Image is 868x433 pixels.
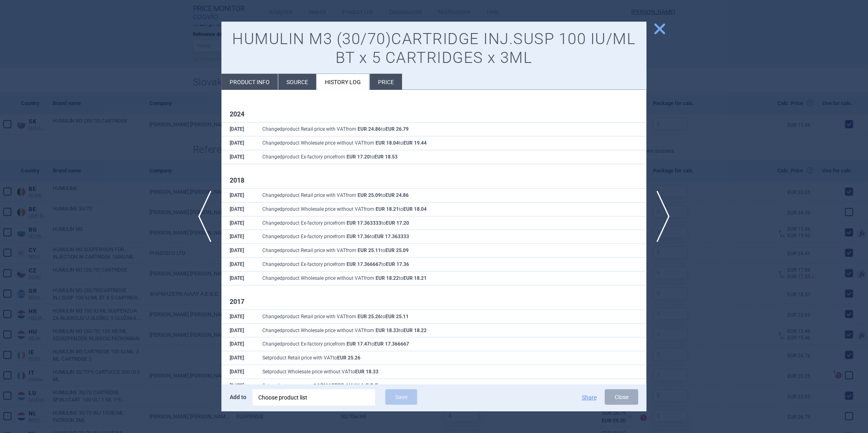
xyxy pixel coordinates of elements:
[385,248,409,253] strong: EUR 25.09
[221,324,254,337] th: [DATE]
[605,389,638,405] button: Close
[385,314,409,319] strong: EUR 25.11
[374,154,398,160] strong: EUR 18.53
[262,383,379,388] span: Set product company to
[221,351,254,365] th: [DATE]
[221,379,254,393] th: [DATE]
[278,74,316,90] li: Source
[403,275,427,281] strong: EUR 18.21
[347,234,370,239] strong: EUR 17.36
[347,154,370,160] strong: EUR 17.20
[221,257,254,271] th: [DATE]
[355,369,378,375] strong: EUR 18.33
[358,126,381,132] strong: EUR 24.86
[230,389,246,405] p: Add to
[262,248,409,253] span: Changed product Retail price with VAT from to
[221,337,254,351] th: [DATE]
[221,271,254,285] th: [DATE]
[403,328,427,333] strong: EUR 18.22
[262,261,409,267] span: Changed product Ex-factory price from to
[376,140,399,146] strong: EUR 18.04
[358,248,381,253] strong: EUR 25.11
[221,123,254,136] th: [DATE]
[221,136,254,150] th: [DATE]
[221,188,254,202] th: [DATE]
[221,365,254,379] th: [DATE]
[262,220,409,226] span: Changed product Ex-factory price from to
[347,220,381,226] strong: EUR 17.363333
[358,192,381,198] strong: EUR 25.09
[230,30,638,67] h1: HUMULIN M3 (30/70)CARTRIDGE INJ.SUSP 100 IU/ML BT x 5 CARTRIDGES x 3ML
[337,355,360,361] strong: EUR 25.26
[221,244,254,258] th: [DATE]
[230,176,638,184] h1: 2018
[385,389,417,405] button: Save
[385,192,409,198] strong: EUR 24.86
[262,234,409,239] span: Changed product Ex-factory price from to
[386,220,409,226] strong: EUR 17.20
[374,234,409,239] strong: EUR 17.363333
[374,341,409,347] strong: EUR 17.366667
[262,314,409,319] span: Changed product Retail price with VAT from to
[403,206,427,212] strong: EUR 18.04
[376,206,399,212] strong: EUR 18.21
[385,126,409,132] strong: EUR 26.79
[262,355,360,361] span: Set product Retail price with VAT to
[262,140,427,146] span: Changed product Wholesale price without VAT from to
[221,202,254,216] th: [DATE]
[230,110,638,118] h1: 2024
[221,310,254,324] th: [DATE]
[221,74,278,90] li: Product info
[262,154,398,160] span: Changed product Ex-factory price from to
[253,389,375,406] div: Choose product list
[347,341,370,347] strong: EUR 17.47
[582,395,597,400] button: Share
[262,341,409,347] span: Changed product Ex-factory price from to
[347,261,381,267] strong: EUR 17.366667
[262,206,427,212] span: Changed product Wholesale price without VAT from to
[262,328,427,333] span: Changed product Wholesale price without VAT from to
[262,192,409,198] span: Changed product Retail price with VAT from to
[262,126,409,132] span: Changed product Retail price with VAT from to
[262,275,427,281] span: Changed product Wholesale price without VAT from to
[370,74,402,90] li: Price
[358,314,381,319] strong: EUR 25.26
[262,369,378,375] span: Set product Wholesale price without VAT to
[313,383,379,388] strong: ΦΑΡΜΑΣΕΡΒ ΛΙΛΛΥ Α.Ε.Β.Ε.
[230,298,638,306] h1: 2017
[376,275,399,281] strong: EUR 18.22
[386,261,409,267] strong: EUR 17.36
[221,216,254,230] th: [DATE]
[376,328,399,333] strong: EUR 18.33
[317,74,369,90] li: History log
[258,389,369,406] div: Choose product list
[221,150,254,164] th: [DATE]
[221,230,254,244] th: [DATE]
[403,140,427,146] strong: EUR 19.44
